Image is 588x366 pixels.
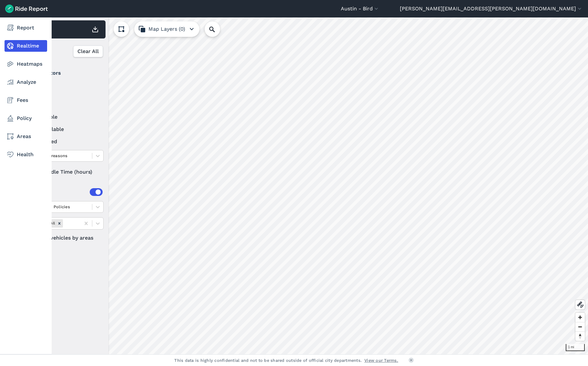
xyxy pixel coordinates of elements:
label: available [26,113,104,121]
a: Realtime [5,40,47,52]
div: Filter [24,41,106,61]
summary: Operators [26,64,103,82]
a: Policy [5,113,47,124]
label: Bird [26,82,104,90]
a: Fees [5,94,47,106]
summary: Areas [26,183,103,201]
a: Heatmaps [5,58,47,70]
div: 1 mi [566,344,585,351]
button: Clear All [73,46,103,57]
button: Austin - Bird [341,5,380,13]
label: reserved [26,138,104,145]
button: Map Layers (0) [134,21,199,37]
span: Clear All [77,48,99,55]
a: Report [5,22,47,34]
img: Ride Report [5,5,48,13]
button: Zoom out [575,322,585,331]
button: Reset bearing to north [575,331,585,341]
canvas: Map [21,17,588,354]
input: Search Location or Vehicles [205,21,230,37]
div: Areas [35,188,103,196]
summary: Status [26,95,103,113]
a: Analyze [5,76,47,88]
div: Idle Time (hours) [26,166,104,178]
a: Areas [5,131,47,142]
button: Zoom in [575,313,585,322]
a: View our Terms. [364,357,398,363]
label: Filter vehicles by areas [26,234,104,242]
label: unavailable [26,125,104,133]
button: [PERSON_NAME][EMAIL_ADDRESS][PERSON_NAME][DOMAIN_NAME] [400,5,583,13]
a: Health [5,149,47,160]
div: Remove DAPCZ -- All [56,219,63,227]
